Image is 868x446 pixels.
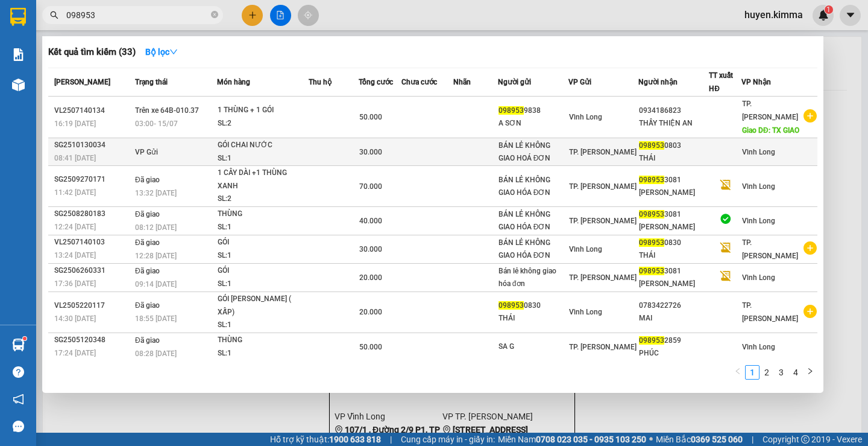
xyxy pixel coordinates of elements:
[54,173,131,186] div: SG2509270171
[742,238,798,260] span: TP. [PERSON_NAME]
[10,11,29,24] span: Gửi:
[760,366,773,379] a: 2
[359,343,382,351] span: 50.000
[639,104,708,117] div: 0934186823
[136,42,187,62] button: Bộ lọcdown
[54,223,96,231] span: 12:24 [DATE]
[498,174,568,199] div: BÁN LẺ KHÔNG GIAO HÓA ĐƠN
[145,47,178,57] strong: Bộ lọc
[9,78,72,105] div: 250.000
[498,104,568,117] div: 9838
[639,299,708,312] div: 0783422726
[742,182,775,191] span: Vĩnh Long
[359,182,382,191] span: 70.000
[498,139,568,165] div: BÁN LẺ KHÔNG GIAO HOÁ ĐƠN
[135,106,199,115] span: Trên xe 64B-010.37
[359,113,382,121] span: 50.000
[54,314,96,323] span: 14:30 [DATE]
[54,251,96,260] span: 13:24 [DATE]
[731,365,745,380] button: left
[54,188,96,197] span: 11:42 [DATE]
[78,11,107,24] span: Nhận:
[135,314,177,323] span: 18:55 [DATE]
[13,421,24,432] span: message
[639,186,708,199] div: [PERSON_NAME]
[218,278,308,291] div: SL: 1
[218,221,308,234] div: SL: 1
[10,10,70,39] div: Vĩnh Long
[13,393,24,405] span: notification
[54,119,96,128] span: 16:19 [DATE]
[54,236,131,249] div: VL2507140103
[135,210,160,218] span: Đã giao
[569,182,637,191] span: TP. [PERSON_NAME]
[498,117,568,130] div: A SƠN
[741,78,771,86] span: VP Nhận
[211,10,218,21] span: close-circle
[135,336,160,345] span: Đã giao
[54,299,131,312] div: VL2505220117
[639,336,664,345] span: 098953
[23,337,27,340] sup: 1
[745,365,759,380] li: 1
[48,46,136,59] h3: Kết quả tìm kiếm ( 33 )
[10,8,26,26] img: logo-vxr
[742,148,775,156] span: Vĩnh Long
[568,78,591,86] span: VP Gửi
[569,343,637,351] span: TP. [PERSON_NAME]
[803,365,817,380] li: Next Page
[742,273,775,282] span: Vĩnh Long
[13,366,24,378] span: question-circle
[218,152,308,165] div: SL: 1
[639,152,708,165] div: THÁI
[135,223,177,232] span: 08:12 [DATE]
[218,319,308,332] div: SL: 1
[804,305,817,318] span: plus-circle
[135,189,177,197] span: 13:32 [DATE]
[498,78,531,86] span: Người gửi
[218,264,308,278] div: GÓI
[639,208,708,221] div: 3081
[774,365,788,380] li: 3
[569,113,602,121] span: Vĩnh Long
[569,273,637,282] span: TP. [PERSON_NAME]
[54,139,131,151] div: SG2510130034
[498,301,524,310] span: 098953
[54,78,110,86] span: [PERSON_NAME]
[12,78,25,91] img: warehouse-icon
[788,365,803,380] li: 4
[742,343,775,351] span: Vĩnh Long
[309,78,332,86] span: Thu hộ
[218,236,308,249] div: GÓI
[78,54,175,71] div: 0707365888
[218,104,308,117] div: 1 THÙNG + 1 GÓI
[54,264,131,277] div: SG2506260331
[498,208,568,234] div: BÁN LẺ KHÔNG GIAO HÓA ĐƠN
[135,78,168,86] span: Trạng thái
[804,109,817,123] span: plus-circle
[639,334,708,347] div: 2859
[54,208,131,220] div: SG2508280183
[218,167,308,193] div: 1 CÂY DÀI +1 THÙNG XANH
[54,154,96,162] span: 08:41 [DATE]
[742,217,775,225] span: Vĩnh Long
[498,299,568,312] div: 0830
[639,278,708,290] div: [PERSON_NAME]
[135,238,160,247] span: Đã giao
[78,10,175,39] div: TP. [PERSON_NAME]
[569,308,602,316] span: Vĩnh Long
[135,148,158,156] span: VP Gửi
[135,267,160,275] span: Đã giao
[54,104,131,117] div: VL2507140134
[135,119,178,128] span: 03:00 - 15/07
[639,312,708,325] div: MAI
[54,279,96,288] span: 17:36 [DATE]
[569,217,637,225] span: TP. [PERSON_NAME]
[775,366,788,379] a: 3
[742,100,798,121] span: TP. [PERSON_NAME]
[639,141,664,150] span: 098953
[169,48,178,56] span: down
[639,347,708,360] div: PHÚC
[498,312,568,325] div: THÁI
[9,78,45,91] span: Thu rồi :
